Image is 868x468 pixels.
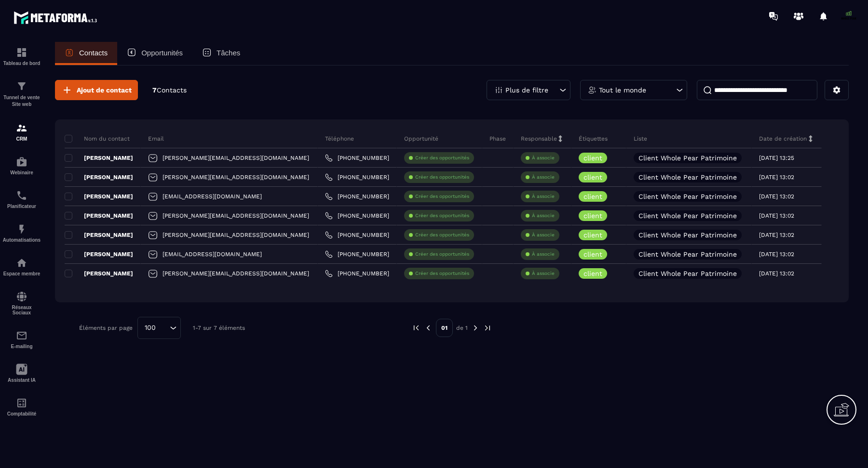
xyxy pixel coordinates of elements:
a: Opportunités [120,42,200,65]
a: [PHONE_NUMBER] [325,250,389,258]
p: client [583,174,602,181]
p: [DATE] 13:02 [759,193,794,200]
p: client [583,193,602,200]
p: Espace membre [2,271,41,276]
p: Éléments par page [79,325,133,331]
p: Créer des opportunités [415,193,469,200]
a: automationsautomationsWebinaire [2,149,41,182]
p: Opportunité [404,135,438,143]
p: Réseaux Sociaux [2,305,41,315]
p: [DATE] 13:25 [759,155,794,161]
a: social-networksocial-networkRéseaux Sociaux [2,284,41,323]
p: Contacts [79,48,110,57]
img: social-network [16,291,27,302]
a: [PHONE_NUMBER] [325,173,389,181]
p: [PERSON_NAME] [65,193,133,200]
p: Tout le monde [599,87,646,93]
p: Phase [489,135,506,143]
p: Créer des opportunités [415,155,469,161]
p: À associe [532,155,555,161]
img: logo [14,9,100,26]
p: E-mailing [2,344,41,349]
a: [PHONE_NUMBER] [325,231,389,239]
a: Assistant IA [2,356,41,390]
img: automations [16,223,27,235]
div: Search for option [137,317,181,339]
p: [PERSON_NAME] [65,212,133,220]
p: Client Whole Pear Patrimoine [638,212,737,219]
p: [PERSON_NAME] [65,173,133,181]
span: Contacts [157,86,187,94]
p: de 1 [456,324,468,332]
p: [PERSON_NAME] [65,250,133,258]
a: [PHONE_NUMBER] [325,270,389,277]
img: automations [16,257,27,269]
p: [PERSON_NAME] [65,231,133,239]
p: [DATE] 13:02 [759,270,794,277]
input: Search for option [159,323,167,333]
p: Étiquettes [579,135,608,143]
a: accountantaccountantComptabilité [2,390,41,424]
p: [PERSON_NAME] [65,270,133,277]
img: formation [16,80,27,92]
p: À associe [532,270,555,277]
p: [PERSON_NAME] [65,154,133,162]
a: [PHONE_NUMBER] [325,193,389,200]
a: schedulerschedulerPlanificateur [2,182,41,216]
p: Automatisations [2,237,41,243]
img: prev [424,324,433,332]
p: Liste [634,135,647,143]
img: prev [412,324,420,332]
p: [DATE] 13:02 [759,251,794,258]
a: formationformationTunnel de vente Site web [2,73,41,115]
p: client [583,212,602,219]
img: formation [16,47,27,58]
img: next [483,324,492,332]
p: Assistant IA [2,377,41,383]
p: Tunnel de vente Site web [2,94,41,108]
a: formationformationCRM [2,115,41,149]
p: Date de création [759,135,807,143]
p: Client Whole Pear Patrimoine [638,174,737,181]
img: next [471,324,480,332]
img: formation [16,122,27,134]
p: À associe [532,232,555,238]
p: Créer des opportunités [415,232,469,238]
p: Client Whole Pear Patrimoine [638,270,737,277]
p: client [583,270,602,277]
p: Webinaire [2,170,41,175]
p: Téléphone [325,135,354,143]
p: Créer des opportunités [415,251,469,258]
p: Email [148,135,164,143]
p: À associe [532,174,555,181]
img: accountant [16,397,27,409]
a: Contacts [55,42,120,65]
button: Ajout de contact [55,80,138,100]
a: Tâches [200,42,258,65]
p: [DATE] 13:02 [759,232,794,238]
p: Plus de filtre [505,87,548,93]
p: 01 [436,319,453,337]
p: Créer des opportunités [415,174,469,181]
p: CRM [2,136,41,142]
p: Opportunités [144,48,190,57]
img: scheduler [16,190,27,201]
span: 100 [141,323,159,333]
p: 1-7 sur 7 éléments [193,325,245,331]
p: Client Whole Pear Patrimoine [638,232,737,238]
p: Tableau de bord [2,61,41,66]
a: emailemailE-mailing [2,323,41,356]
a: [PHONE_NUMBER] [325,154,389,162]
a: [PHONE_NUMBER] [325,212,389,220]
p: Planificateur [2,204,41,209]
p: client [583,251,602,258]
p: Client Whole Pear Patrimoine [638,193,737,200]
p: client [583,232,602,238]
p: Créer des opportunités [415,270,469,277]
a: automationsautomationsAutomatisations [2,216,41,250]
p: À associe [532,193,555,200]
a: automationsautomationsEspace membre [2,250,41,284]
p: À associe [532,251,555,258]
p: À associe [532,212,555,219]
img: automations [16,156,27,168]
